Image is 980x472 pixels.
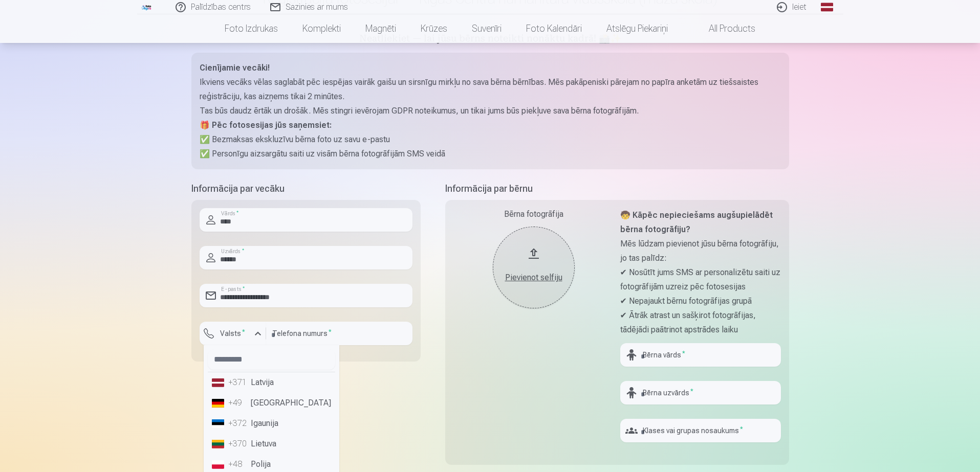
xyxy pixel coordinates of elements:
[200,322,266,345] button: Valsts*
[514,14,594,43] a: Foto kalendāri
[620,294,781,308] p: ✔ Nepajaukt bērnu fotogrāfijas grupā
[493,227,575,308] button: Pievienot selfiju
[200,132,781,147] p: ✅ Bezmaksas ekskluzīvu bērna foto uz savu e-pastu
[445,182,789,196] h5: Informācija par bērnu
[200,75,781,104] p: Ikviens vecāks vēlas saglabāt pēc iespējas vairāk gaišu un sirsnīgu mirkļu no sava bērna bērnības...
[620,210,773,234] strong: 🧒 Kāpēc nepieciešams augšupielādēt bērna fotogrāfiju?
[208,413,335,434] li: Igaunija
[228,376,249,389] div: +371
[208,372,335,393] li: Latvija
[200,147,781,161] p: ✅ Personīgu aizsargātu saiti uz visām bērna fotogrāfijām SMS veidā
[216,328,249,339] label: Valsts
[200,104,781,118] p: Tas būs daudz ērtāk un drošāk. Mēs stingri ievērojam GDPR noteikumus, un tikai jums būs piekļuve ...
[200,120,332,130] strong: 🎁 Pēc fotosesijas jūs saņemsiet:
[200,63,270,73] strong: Cienījamie vecāki!
[353,14,408,43] a: Magnēti
[594,14,680,43] a: Atslēgu piekariņi
[228,438,249,450] div: +370
[460,14,514,43] a: Suvenīri
[503,272,564,284] div: Pievienot selfiju
[620,265,781,294] p: ✔ Nosūtīt jums SMS ar personalizētu saiti uz fotogrāfijām uzreiz pēc fotosesijas
[228,397,249,409] div: +49
[191,182,421,196] h5: Informācija par vecāku
[620,237,781,265] p: Mēs lūdzam pievienot jūsu bērna fotogrāfiju, jo tas palīdz:
[408,14,460,43] a: Krūzes
[228,458,249,470] div: +48
[141,4,153,10] img: /fa1
[212,14,290,43] a: Foto izdrukas
[453,208,614,220] div: Bērna fotogrāfija
[228,417,249,430] div: +372
[208,434,335,454] li: Lietuva
[680,14,768,43] a: All products
[290,14,353,43] a: Komplekti
[620,308,781,337] p: ✔ Ātrāk atrast un sašķirot fotogrāfijas, tādējādi paātrinot apstrādes laiku
[208,393,335,413] li: [GEOGRAPHIC_DATA]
